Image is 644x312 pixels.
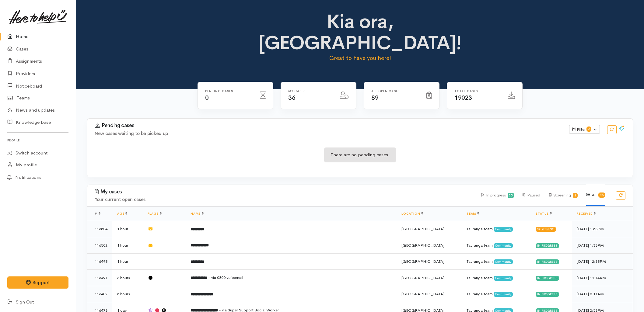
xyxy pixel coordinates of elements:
h4: Your current open cases [95,197,474,202]
a: Name [191,212,203,216]
td: Tauranga team [462,270,531,286]
span: Community [494,243,513,248]
span: [GEOGRAPHIC_DATA] [401,275,444,280]
td: 116482 [87,286,112,302]
td: [DATE] 1:33PM [572,237,633,254]
td: 3 hours [112,270,143,286]
a: Location [401,212,423,216]
span: 19023 [454,94,472,102]
td: Tauranga team [462,253,531,270]
a: Age [117,212,127,216]
div: In progress [536,259,559,264]
div: Paused [523,184,540,206]
td: 5 hours [112,286,143,302]
h3: My cases [95,189,474,195]
div: There are no pending cases. [324,147,396,162]
span: Community [494,292,513,297]
td: Tauranga team [462,221,531,237]
b: 36 [600,193,604,197]
td: 1 hour [112,237,143,254]
td: 1 hour [112,221,143,237]
div: All [586,184,605,206]
span: 36 [288,94,295,102]
span: [GEOGRAPHIC_DATA] [401,243,444,248]
div: In progress [536,243,559,248]
div: In progress [481,184,514,206]
b: 35 [509,193,513,197]
a: Team [467,212,479,216]
h1: Kia ora, [GEOGRAPHIC_DATA]! [226,11,495,54]
span: 89 [371,94,378,102]
td: 116504 [87,221,112,237]
td: 116498 [87,253,112,270]
button: Support [7,276,68,289]
td: 116502 [87,237,112,254]
div: In progress [536,292,559,297]
a: Received [577,212,596,216]
div: In progress [536,276,559,281]
span: 0 [205,94,209,102]
div: Screening [536,227,556,232]
button: Filter0 [569,125,600,134]
span: Community [494,276,513,281]
div: Screening [549,184,578,206]
a: Status [536,212,552,216]
td: 1 hour [112,253,143,270]
h3: Pending cases [95,123,562,129]
span: Community [494,259,513,264]
td: Tauranga team [462,286,531,302]
h6: Pending cases [205,89,253,93]
b: 1 [574,193,576,197]
td: Tauranga team [462,237,531,254]
a: Flags [148,212,162,216]
p: Great to have you here! [226,54,495,62]
span: 0 [586,127,591,131]
td: 116491 [87,270,112,286]
h6: My cases [288,89,332,93]
span: [GEOGRAPHIC_DATA] [401,259,444,264]
td: [DATE] 11:14AM [572,270,633,286]
td: [DATE] 12:38PM [572,253,633,270]
h6: Profile [7,136,68,144]
span: # [95,212,100,216]
td: [DATE] 1:53PM [572,221,633,237]
td: [DATE] 8:11AM [572,286,633,302]
h4: New cases waiting to be picked up [95,131,562,136]
span: Community [494,227,513,232]
span: [GEOGRAPHIC_DATA] [401,291,444,296]
h6: Total cases [454,89,500,93]
span: - via 0800 voicemail [208,275,243,280]
h6: All Open cases [371,89,419,93]
span: [GEOGRAPHIC_DATA] [401,226,444,231]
